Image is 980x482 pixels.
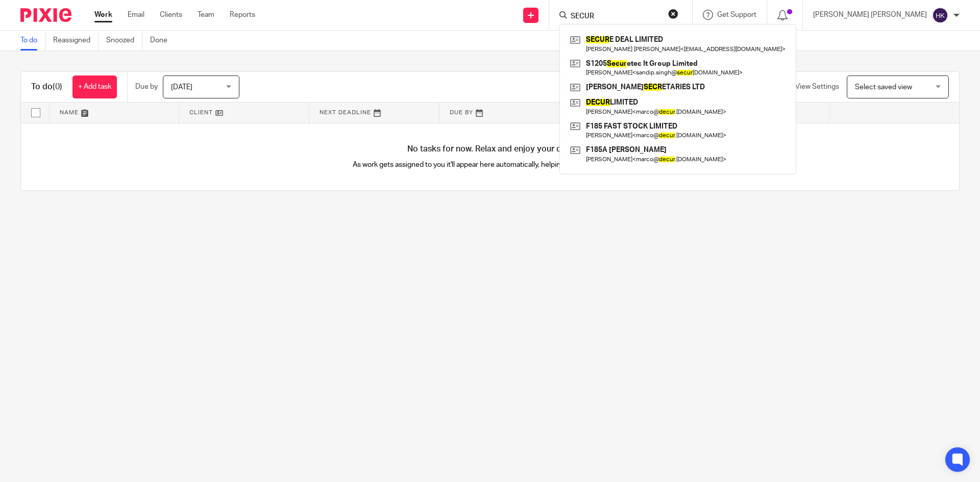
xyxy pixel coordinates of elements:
a: Snoozed [106,31,142,50]
span: Select saved view [855,84,912,91]
a: + Add task [72,75,117,98]
a: Clients [160,10,182,20]
a: Reassigned [53,31,99,50]
a: Work [94,10,112,20]
a: Done [150,31,175,50]
a: Reports [230,10,255,20]
h4: No tasks for now. Relax and enjoy your day! [21,144,959,155]
p: [PERSON_NAME] [PERSON_NAME] [813,10,927,20]
span: Get Support [717,11,756,18]
span: View Settings [795,83,839,90]
p: As work gets assigned to you it'll appear here automatically, helping you stay organised. [256,160,725,170]
span: [DATE] [171,84,192,91]
img: Pixie [20,8,71,22]
button: Clear [668,9,678,19]
a: Team [198,10,214,20]
input: Search [570,12,661,21]
span: (0) [53,83,62,91]
h1: To do [31,82,62,92]
a: To do [20,31,45,50]
a: Email [128,10,144,20]
img: svg%3E [932,7,948,23]
p: Due by [135,82,158,92]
